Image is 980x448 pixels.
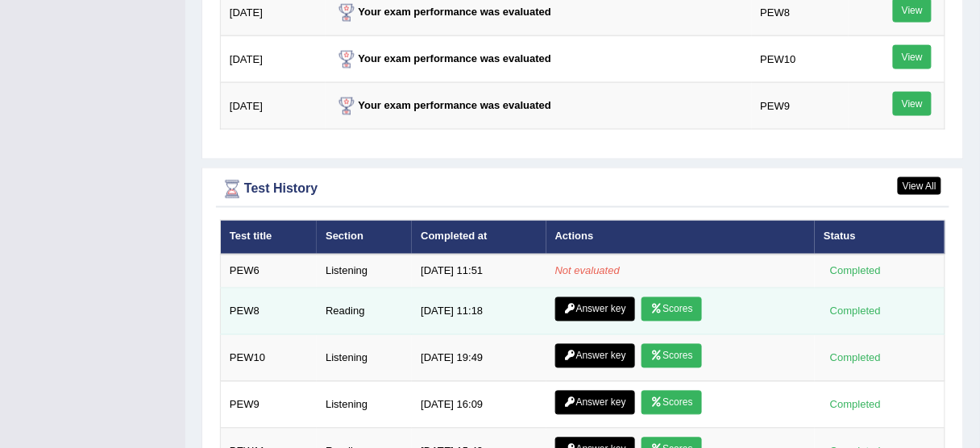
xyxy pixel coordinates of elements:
[334,99,552,111] strong: Your exam performance was evaluated
[317,221,412,255] th: Section
[334,52,552,64] strong: Your exam performance was evaluated
[824,263,887,280] div: Completed
[815,221,945,255] th: Status
[317,382,412,429] td: Listening
[221,221,318,255] th: Test title
[220,177,945,201] div: Test History
[752,36,849,83] td: PEW10
[412,288,546,335] td: [DATE] 11:18
[221,255,318,288] td: PEW6
[317,288,412,335] td: Reading
[317,335,412,382] td: Listening
[893,45,932,69] a: View
[221,335,318,382] td: PEW10
[824,303,887,320] div: Completed
[555,297,635,321] a: Answer key
[642,297,701,321] a: Scores
[412,382,546,429] td: [DATE] 16:09
[412,335,546,382] td: [DATE] 19:49
[824,396,887,413] div: Completed
[555,265,620,277] em: Not evaluated
[893,92,932,116] a: View
[752,83,849,130] td: PEW9
[555,344,635,368] a: Answer key
[221,288,318,335] td: PEW8
[412,221,546,255] th: Completed at
[898,177,941,195] a: View All
[642,391,701,415] a: Scores
[555,391,635,415] a: Answer key
[334,6,552,18] strong: Your exam performance was evaluated
[642,344,701,368] a: Scores
[317,255,412,288] td: Listening
[824,350,887,367] div: Completed
[221,382,318,429] td: PEW9
[221,36,326,83] td: [DATE]
[221,83,326,130] td: [DATE]
[546,221,816,255] th: Actions
[412,255,546,288] td: [DATE] 11:51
